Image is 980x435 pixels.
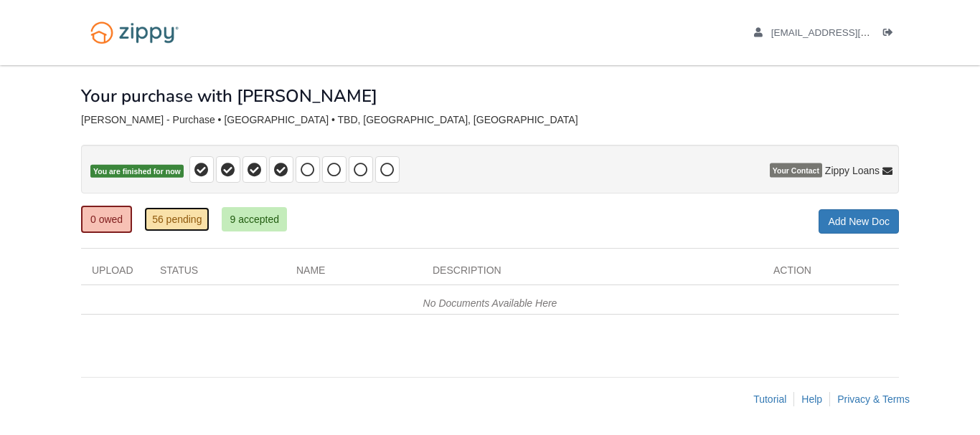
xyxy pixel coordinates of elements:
img: Logo [81,14,188,51]
a: Privacy & Terms [837,393,910,405]
div: Upload [81,263,149,285]
em: No Documents Available Here [423,297,557,309]
a: Log out [883,27,899,42]
span: You are finished for now [90,165,184,178]
div: [PERSON_NAME] - Purchase • [GEOGRAPHIC_DATA] • TBD, [GEOGRAPHIC_DATA], [GEOGRAPHIC_DATA] [81,114,899,126]
span: Zippy Loans [825,163,880,178]
a: edit profile [754,27,936,42]
div: Status [149,263,286,285]
a: Help [801,393,822,405]
div: Description [422,263,763,285]
a: Tutorial [753,393,786,405]
a: Add New Doc [819,209,899,234]
h1: Your purchase with [PERSON_NAME] [81,87,377,105]
span: Your Contact [770,163,822,178]
a: 0 owed [81,206,132,233]
span: zach.stephenson99@gmail.com [771,27,936,38]
a: 56 pending [144,207,209,231]
div: Name [286,263,422,285]
a: 9 accepted [222,207,287,231]
div: Action [763,263,899,285]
